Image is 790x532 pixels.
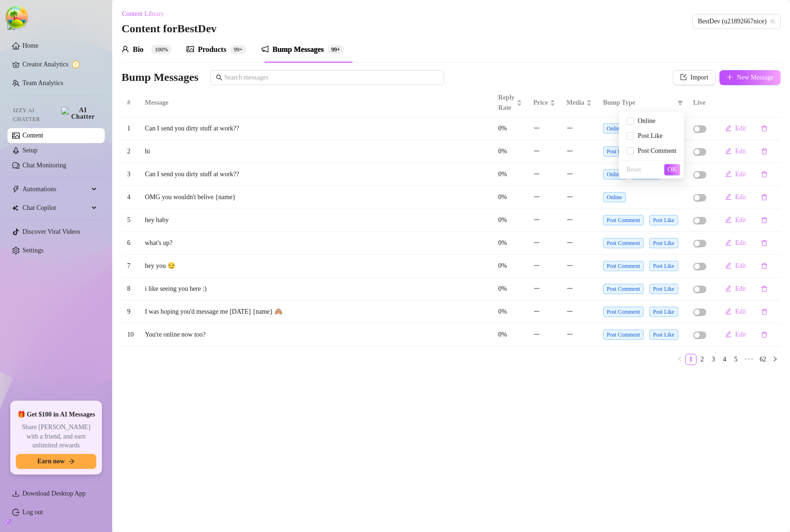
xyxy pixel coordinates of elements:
button: Edit [718,213,754,228]
span: Post Comment [603,215,644,225]
a: Creator Analytics exclamation-circle [22,57,97,72]
td: 8 [122,278,139,301]
button: Edit [718,281,754,296]
sup: 100% [151,45,172,54]
span: Izzy AI Chatter [13,106,57,124]
span: Chat Copilot [22,201,89,216]
span: Edit [735,262,746,270]
span: picture [187,45,194,53]
span: Post Like [649,284,678,294]
span: Edit [735,216,746,224]
a: Home [22,42,38,49]
span: search [216,74,223,81]
span: minus [533,262,540,269]
button: Edit [718,259,754,273]
td: hey baby [139,209,493,232]
span: user [122,45,129,53]
td: hey you 😏 [139,255,493,278]
span: 0% [498,194,507,201]
button: Edit [718,236,754,251]
span: Post Like [649,238,678,248]
span: 0% [498,171,507,178]
span: Post Comment [603,307,644,317]
span: edit [725,331,732,338]
li: 3 [708,354,719,365]
a: Chat Monitoring [22,162,66,169]
button: New Message [719,70,781,85]
td: 4 [122,186,139,209]
div: Bump Messages [273,44,324,55]
span: Post Like [634,132,662,139]
button: delete [754,236,775,251]
span: minus [567,331,573,338]
button: delete [754,304,775,319]
span: delete [761,331,768,338]
th: Message [139,89,493,117]
button: right [769,354,781,365]
span: notification [261,45,269,53]
span: edit [725,148,732,154]
span: BestDev (u21892667nice) [698,14,775,29]
span: Edit [735,308,746,316]
button: Import [673,70,716,85]
button: delete [754,327,775,342]
a: Discover Viral Videos [22,228,80,235]
h3: Content for BestDev [122,22,216,36]
a: 1 [686,354,696,365]
a: 4 [719,354,730,365]
span: minus [567,308,573,315]
a: 62 [757,354,769,365]
th: Reply Rate [493,89,528,117]
span: Online [603,192,626,202]
button: left [674,354,685,365]
button: delete [754,167,775,182]
span: minus [533,194,540,200]
span: delete [761,309,768,315]
sup: 619 [328,45,344,54]
span: minus [567,285,573,292]
li: 5 [730,354,741,365]
a: Setup [22,147,37,154]
span: edit [725,262,732,269]
td: 9 [122,301,139,324]
td: OMG you wouldn't belive {name} [139,186,493,209]
th: Media [561,89,597,117]
a: Log out [22,509,43,516]
a: 3 [708,354,718,365]
span: minus [567,262,573,269]
span: 0% [498,148,507,155]
button: delete [754,281,775,296]
button: delete [754,144,775,159]
a: 5 [731,354,741,365]
span: Post Like [649,330,678,340]
button: Edit [718,327,754,342]
span: edit [725,239,732,246]
span: minus [533,171,540,177]
span: plus [726,74,733,80]
span: Post Comment [603,284,644,294]
span: Post Like [649,261,678,271]
span: 0% [498,125,507,132]
span: minus [533,125,540,131]
span: 0% [498,331,507,338]
span: minus [567,194,573,200]
span: Post Like [603,146,632,157]
span: minus [567,239,573,246]
span: edit [725,308,732,315]
button: Reset [623,164,645,175]
span: arrow-right [68,458,75,465]
span: build [5,518,11,525]
span: Download Desktop App [22,490,86,497]
a: 2 [697,354,707,365]
td: 6 [122,232,139,255]
span: Edit [735,285,746,293]
span: Post Like [649,307,678,317]
span: Edit [735,125,746,132]
span: thunderbolt [12,186,20,193]
button: delete [754,190,775,205]
span: delete [761,194,768,201]
td: hi [139,140,493,163]
span: 0% [498,262,507,269]
img: AI Chatter [61,107,97,120]
td: 2 [122,140,139,163]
